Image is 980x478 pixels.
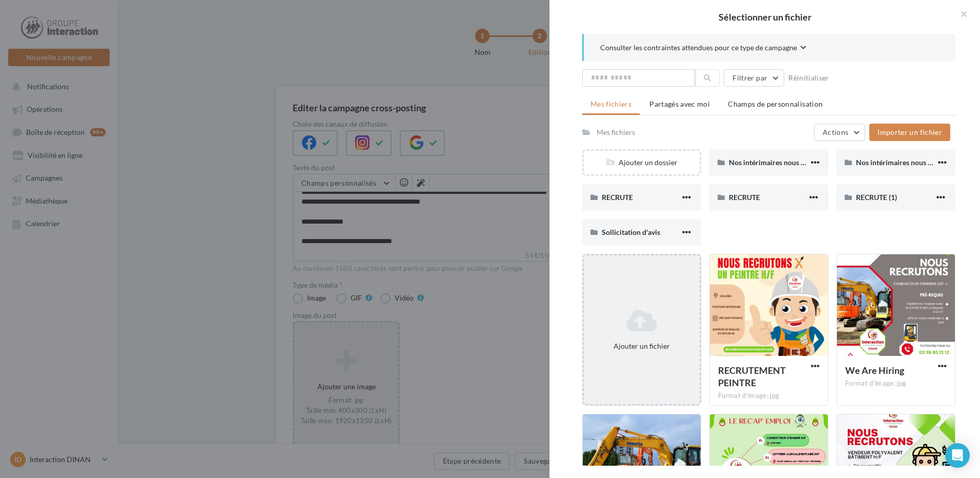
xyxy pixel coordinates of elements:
[729,158,846,167] span: Nos intérimaires nous partagent leur
[724,69,784,87] button: Filtrer par
[584,157,700,168] div: Ajouter un dossier
[814,124,865,141] button: Actions
[729,193,760,202] span: RECRUTE
[856,193,897,202] span: RECRUTE (1)
[877,128,942,136] span: Importer un fichier
[856,158,973,167] span: Nos intérimaires nous partagent leur
[600,42,806,55] button: Consulter les contraintes attendues pour ce type de campagne
[566,12,964,22] h2: Sélectionner un fichier
[784,72,833,84] button: Réinitialiser
[869,124,950,141] button: Importer un fichier
[845,365,904,376] span: We Are Hiring
[649,99,710,108] span: Partagés avec moi
[597,127,635,137] div: Mes fichiers
[718,365,786,388] span: RECRUTEMENT PEINTRE
[602,193,633,202] span: RECRUTE
[718,391,820,401] div: Format d'image: jpg
[590,99,631,108] span: Mes fichiers
[823,128,848,136] span: Actions
[602,228,660,236] span: Sollicitation d'avis
[945,443,970,468] div: Open Intercom Messenger
[845,379,947,388] div: Format d'image: jpg
[588,341,696,351] div: Ajouter un fichier
[600,43,797,53] span: Consulter les contraintes attendues pour ce type de campagne
[728,99,823,108] span: Champs de personnalisation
